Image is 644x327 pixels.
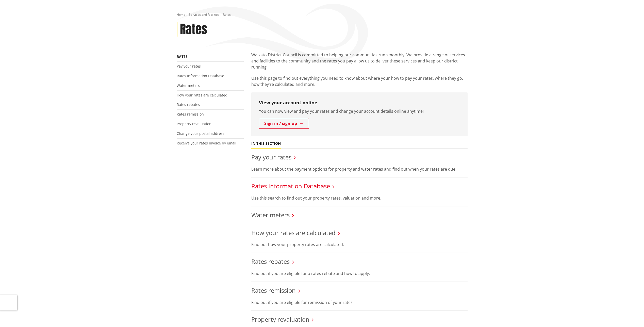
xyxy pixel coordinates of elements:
[251,52,468,70] p: Waikato District Council is committed to helping our communities run smoothly. We provide a range...
[177,54,188,59] a: Rates
[177,12,185,17] a: Home
[251,286,296,295] a: Rates remission
[177,13,468,17] nav: breadcrumb
[177,112,204,117] a: Rates remission
[259,118,309,129] a: Sign-in / sign-up
[177,102,200,107] a: Rates rebates
[177,83,200,88] a: Water meters
[251,211,290,219] a: Water meters
[251,141,281,146] h5: In this section
[177,73,224,78] a: Rates Information Database
[251,182,330,190] a: Rates Information Database
[177,141,236,145] a: Receive your rates invoice by email
[251,270,468,276] p: Find out if you are eligible for a rates rebate and how to apply.
[259,100,460,106] h3: View your account online
[251,75,468,87] p: Use this page to find out everything you need to know about where your how to pay your rates, whe...
[251,195,468,201] p: Use this search to find out your property rates, valuation and more.
[223,12,231,17] span: Rates
[177,64,201,69] a: Pay your rates
[251,299,468,305] p: Find out if you are eligible for remission of your rates.
[180,22,207,37] h1: Rates
[621,306,639,324] iframe: Messenger Launcher
[177,131,224,136] a: Change your postal address
[189,12,219,17] a: Services and facilities
[251,153,291,161] a: Pay your rates
[251,166,468,172] p: Learn more about the payment options for property and water rates and find out when your rates ar...
[177,93,227,97] a: How your rates are calculated
[251,228,336,237] a: How your rates are calculated
[251,257,290,266] a: Rates rebates
[177,121,211,126] a: Property revaluation
[259,108,460,114] p: You can now view and pay your rates and change your account details online anytime!
[251,241,468,248] p: Find out how your property rates are calculated.
[251,315,309,323] a: Property revaluation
